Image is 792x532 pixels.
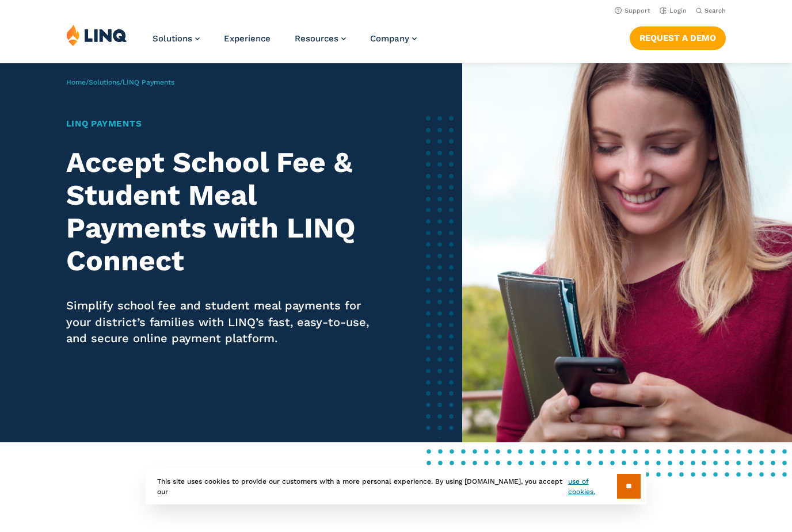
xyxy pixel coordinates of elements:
[630,24,726,49] nav: Button Navigation
[295,33,346,44] a: Resources
[66,117,378,131] h1: LINQ Payments
[660,7,687,14] a: Login
[66,24,127,46] img: LINQ | K‑12 Software
[705,7,726,14] span: Search
[153,24,417,62] nav: Primary Navigation
[462,63,792,442] img: LINQ Payments
[615,7,650,14] a: Support
[696,6,726,15] button: Open Search Bar
[66,297,378,347] p: Simplify school fee and student meal payments for your district’s families with LINQ’s fast, easy...
[295,33,338,44] span: Resources
[146,468,646,504] div: This site uses cookies to provide our customers with a more personal experience. By using [DOMAIN...
[370,33,417,44] a: Company
[153,33,192,44] span: Solutions
[370,33,409,44] span: Company
[224,33,271,44] a: Experience
[66,78,174,86] span: / /
[630,26,726,49] a: Request a Demo
[568,476,617,497] a: use of cookies.
[66,146,378,277] h2: Accept School Fee & Student Meal Payments with LINQ Connect
[153,33,200,44] a: Solutions
[66,78,86,86] a: Home
[89,78,120,86] a: Solutions
[123,78,174,86] span: LINQ Payments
